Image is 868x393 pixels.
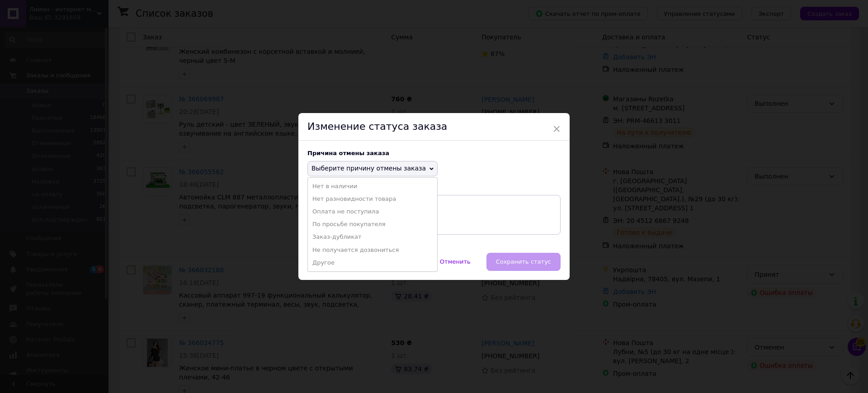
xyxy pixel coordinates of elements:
[308,193,437,205] li: Нет разновидности товара
[308,244,437,256] li: Не получается дозвониться
[308,218,437,231] li: По просьбе покупателя
[311,165,426,172] span: Выберите причину отмены заказа
[308,180,437,193] li: Нет в наличии
[552,121,561,137] span: ×
[308,256,437,269] li: Другое
[307,150,561,156] div: Причина отмены заказа
[298,113,570,141] div: Изменение статуса заказа
[430,253,480,271] button: Отменить
[440,258,471,265] span: Отменить
[308,205,437,218] li: Оплата не поступила
[308,231,437,243] li: Заказ-дубликат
